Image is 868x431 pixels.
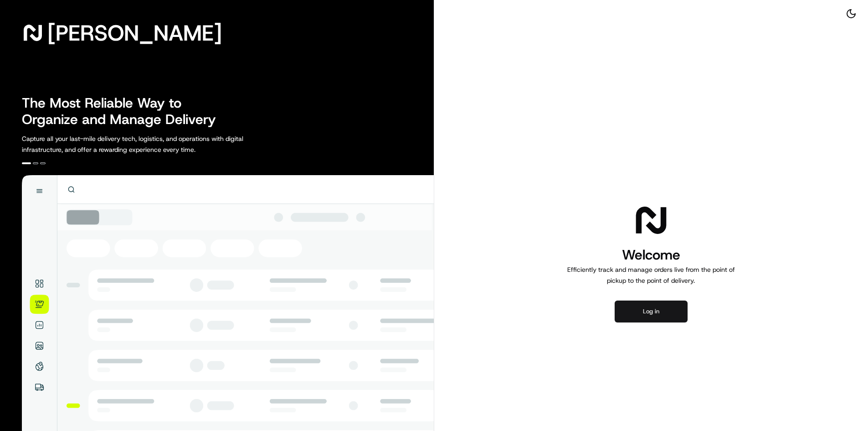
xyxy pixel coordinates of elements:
[22,133,284,155] p: Capture all your last-mile delivery tech, logistics, and operations with digital infrastructure, ...
[615,301,688,322] button: Log in
[47,24,222,42] span: [PERSON_NAME]
[564,264,739,286] p: Efficiently track and manage orders live from the point of pickup to the point of delivery.
[564,246,739,264] h1: Welcome
[22,95,226,128] h2: The Most Reliable Way to Organize and Manage Delivery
